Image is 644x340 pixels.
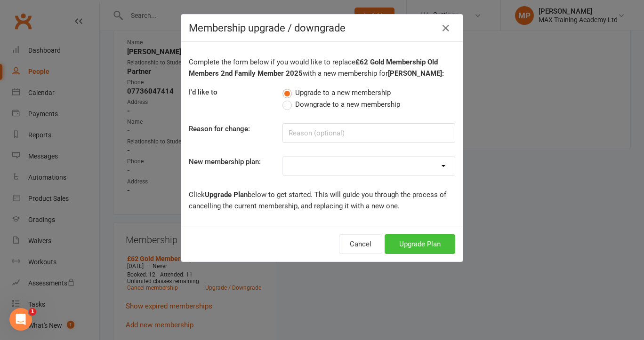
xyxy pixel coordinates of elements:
span: Downgrade to a new membership [295,99,400,109]
button: Cancel [339,234,382,254]
b: [PERSON_NAME]: [388,69,444,78]
h4: Membership upgrade / downgrade [189,22,455,34]
span: Upgrade to a new membership [295,87,391,97]
label: I'd like to [189,87,217,98]
b: Upgrade Plan [205,190,248,199]
span: 1 [29,308,36,316]
label: Reason for change: [189,123,250,134]
iframe: Intercom live chat [9,308,32,331]
input: Reason (optional) [282,123,455,143]
p: Complete the form below if you would like to replace with a new membership for [189,56,455,79]
button: Close [438,21,453,36]
button: Upgrade Plan [385,234,455,254]
p: Click below to get started. This will guide you through the process of cancelling the current mem... [189,189,455,212]
label: New membership plan: [189,156,261,167]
